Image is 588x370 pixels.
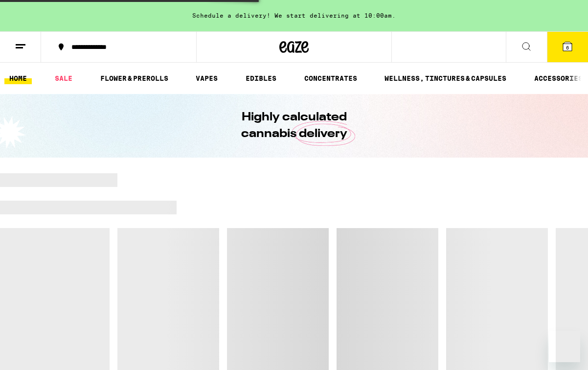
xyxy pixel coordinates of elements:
a: CONCENTRATES [299,72,362,84]
a: WELLNESS, TINCTURES & CAPSULES [380,72,511,84]
a: VAPES [191,72,223,84]
a: EDIBLES [241,72,281,84]
a: FLOWER & PREROLLS [95,72,173,84]
button: 6 [547,32,588,62]
span: 6 [566,45,569,50]
a: ACCESSORIES [529,72,588,84]
h1: Highly calculated cannabis delivery [213,109,375,142]
iframe: Button to launch messaging window [549,331,580,362]
a: SALE [50,72,77,84]
a: HOME [4,72,32,84]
